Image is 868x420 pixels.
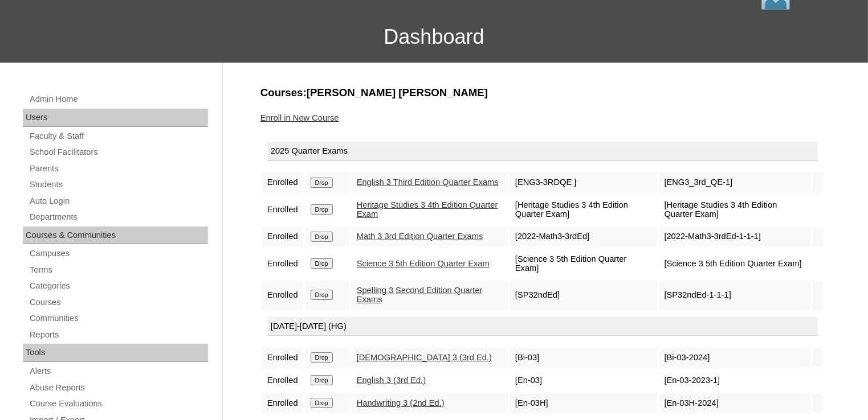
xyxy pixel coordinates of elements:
[28,194,208,208] a: Auto Login
[262,369,304,391] td: Enrolled
[311,258,333,269] input: Drop
[262,249,304,279] td: Enrolled
[28,162,208,176] a: Parents
[28,295,208,310] a: Courses
[23,344,208,362] div: Tools
[28,178,208,192] a: Students
[659,226,811,248] td: [2022-Math3-3rdEd-1-1-1]
[6,11,862,63] h3: Dashboard
[357,178,499,187] a: English 3 Third Edition Quarter Exams
[510,369,658,391] td: [En-03]
[28,381,208,395] a: Abuse Reports
[311,290,333,300] input: Drop
[659,280,811,310] td: [SP32ndEd-1-1-1]
[262,347,304,368] td: Enrolled
[357,398,445,407] a: Handwriting 3 (2nd Ed.)
[510,226,658,248] td: [2022-Math3-3rdEd]
[357,353,492,362] a: [DEMOGRAPHIC_DATA] 3 (3rd Ed.)
[262,226,304,248] td: Enrolled
[659,392,811,414] td: [En-03H-2024]
[659,195,811,225] td: [Heritage Studies 3 4th Edition Quarter Exam]
[357,376,426,385] a: English 3 (3rd Ed.)
[28,145,208,159] a: School Facilitators
[262,172,304,193] td: Enrolled
[510,249,658,279] td: [Science 3 5th Edition Quarter Exam]
[311,375,333,385] input: Drop
[267,317,818,336] div: [DATE]-[DATE] (HG)
[311,232,333,242] input: Drop
[260,85,825,100] h3: Courses:[PERSON_NAME] [PERSON_NAME]
[659,172,811,193] td: [ENG3_3rd_QE-1]
[262,392,304,414] td: Enrolled
[23,227,208,245] div: Courses & Communities
[659,369,811,391] td: [En-03-2023-1]
[357,200,498,219] a: Heritage Studies 3 4th Edition Quarter Exam
[311,204,333,215] input: Drop
[28,279,208,293] a: Categories
[510,172,658,193] td: [ENG3-3RDQE ]
[510,347,658,368] td: [Bi-03]
[28,246,208,261] a: Campuses
[357,259,490,268] a: Science 3 5th Edition Quarter Exam
[357,232,483,241] a: Math 3 3rd Edition Quarter Exams
[28,92,208,106] a: Admin Home
[28,364,208,378] a: Alerts
[28,397,208,411] a: Course Evaluations
[311,178,333,188] input: Drop
[23,109,208,127] div: Users
[659,347,811,368] td: [Bi-03-2024]
[311,398,333,408] input: Drop
[28,328,208,342] a: Reports
[510,392,658,414] td: [En-03H]
[357,286,483,304] a: Spelling 3 Second Edition Quarter Exams
[28,129,208,143] a: Faculty & Staff
[262,280,304,310] td: Enrolled
[262,195,304,225] td: Enrolled
[28,263,208,277] a: Terms
[659,249,811,279] td: [Science 3 5th Edition Quarter Exam]
[267,142,818,161] div: 2025 Quarter Exams
[311,352,333,363] input: Drop
[510,280,658,310] td: [SP32ndEd]
[28,311,208,326] a: Communities
[28,210,208,224] a: Departments
[510,195,658,225] td: [Heritage Studies 3 4th Edition Quarter Exam]
[260,113,339,122] a: Enroll in New Course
